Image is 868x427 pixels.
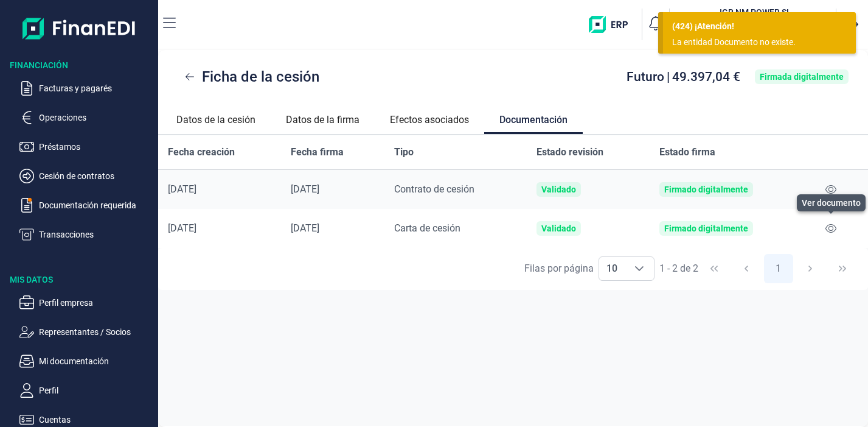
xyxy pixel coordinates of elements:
button: Transacciones [19,227,153,242]
div: [DATE] [291,183,375,196]
div: Choose [625,257,654,280]
button: Préstamos [19,139,153,154]
button: First Page [700,254,729,283]
div: (424) ¡Atención! [672,20,847,33]
button: Operaciones [19,110,153,125]
p: Documentación requerida [39,198,153,213]
button: Mi documentación [19,354,153,369]
button: Page 1 [764,254,793,283]
button: Last Page [828,254,857,283]
p: Cuentas [39,412,153,427]
span: 10 [599,257,625,280]
button: Documentación requerida [19,198,153,213]
div: Filas por página [524,261,594,276]
p: Operaciones [39,110,153,125]
button: Cuentas [19,412,153,427]
div: Firmado digitalmente [664,185,748,194]
p: Transacciones [39,227,153,242]
a: Datos de la firma [271,104,375,133]
img: erp [589,16,637,33]
span: Fecha creación [168,145,235,160]
span: Futuro [627,69,664,84]
div: [DATE] [168,183,271,196]
h3: IGR NM POWER SL [699,6,811,18]
span: Ficha de la cesión [202,66,319,88]
a: Datos de la cesión [161,104,271,133]
div: Firmada digitalmente [760,72,844,82]
p: Préstamos [39,139,153,154]
button: Perfil empresa [19,295,153,310]
span: 49.397,04 € [672,69,740,84]
span: Carta de cesión [394,222,460,234]
p: Cesión de contratos [39,169,153,183]
img: Logo de aplicación [23,10,136,47]
p: Perfil [39,383,153,398]
p: Facturas y pagarés [39,81,153,96]
button: Representantes / Socios [19,325,153,339]
span: Tipo [394,145,414,160]
p: Perfil empresa [39,295,153,310]
div: Validado [541,224,576,233]
div: Firmado digitalmente [664,224,748,233]
span: 1 - 2 de 2 [659,264,698,273]
button: Next Page [796,254,825,283]
p: Mi documentación [39,354,153,369]
p: Representantes / Socios [39,325,153,339]
a: Efectos asociados [375,104,484,133]
button: IGIGR NM POWER SL[PERSON_NAME] [PERSON_NAME](B40658668) [675,6,831,43]
div: La entidad Documento no existe. [672,36,838,49]
button: Cesión de contratos [19,169,153,183]
button: Previous Page [732,254,761,283]
div: Validado [541,185,576,194]
span: Estado firma [659,145,715,160]
span: Fecha firma [291,145,344,160]
div: | [627,71,740,83]
div: [DATE] [168,222,271,235]
button: Facturas y pagarés [19,81,153,96]
span: Estado revisión [536,145,603,160]
div: [DATE] [291,222,375,235]
a: Documentación [484,104,583,132]
span: Contrato de cesión [394,183,474,195]
button: Perfil [19,383,153,398]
